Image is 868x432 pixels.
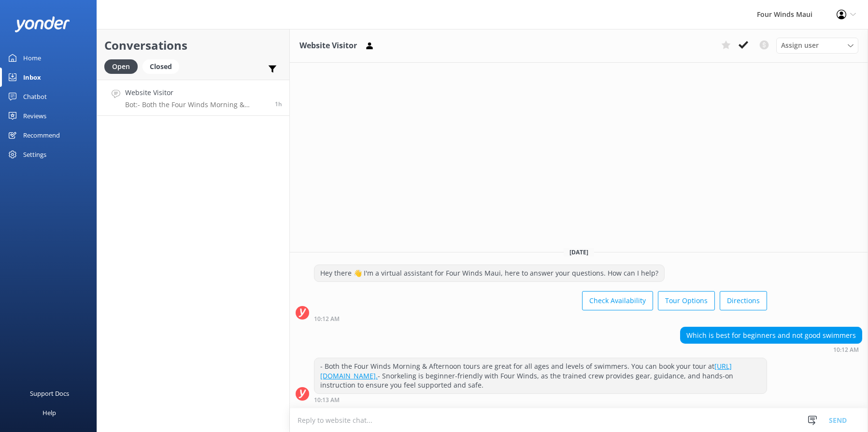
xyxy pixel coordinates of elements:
[142,61,184,71] a: Closed
[314,315,767,322] div: Oct 06 2025 10:12am (UTC -10:00) Pacific/Honolulu
[23,145,46,164] div: Settings
[97,80,289,116] a: Website VisitorBot:- Both the Four Winds Morning & Afternoon tours are great for all ages and lev...
[23,68,41,87] div: Inbox
[681,327,862,344] div: Which is best for beginners and not good swimmers
[23,106,46,125] div: Reviews
[275,100,282,108] span: Oct 06 2025 10:12am (UTC -10:00) Pacific/Honolulu
[320,362,732,380] a: [URL][DOMAIN_NAME].
[314,316,340,322] strong: 10:12 AM
[142,59,179,74] div: Closed
[23,48,41,68] div: Home
[680,346,862,353] div: Oct 06 2025 10:12am (UTC -10:00) Pacific/Honolulu
[314,358,767,393] div: - Both the Four Winds Morning & Afternoon tours are great for all ages and levels of swimmers. Yo...
[43,403,56,422] div: Help
[658,291,715,310] button: Tour Options
[23,87,47,106] div: Chatbot
[23,125,60,145] div: Recommend
[104,61,142,71] a: Open
[125,100,268,109] p: Bot: - Both the Four Winds Morning & Afternoon tours are great for all ages and levels of swimmer...
[781,40,819,51] span: Assign user
[314,265,664,281] div: Hey there 👋 I'm a virtual assistant for Four Winds Maui, here to answer your questions. How can I...
[104,59,138,74] div: Open
[14,16,70,32] img: yonder-white-logo.png
[720,291,767,310] button: Directions
[582,291,653,310] button: Check Availability
[314,397,340,403] strong: 10:13 AM
[833,347,859,353] strong: 10:12 AM
[776,38,858,53] div: Assign User
[564,248,594,256] span: [DATE]
[314,396,767,403] div: Oct 06 2025 10:13am (UTC -10:00) Pacific/Honolulu
[30,384,69,403] div: Support Docs
[125,87,268,98] h4: Website Visitor
[104,36,282,55] h2: Conversations
[299,40,357,52] h3: Website Visitor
